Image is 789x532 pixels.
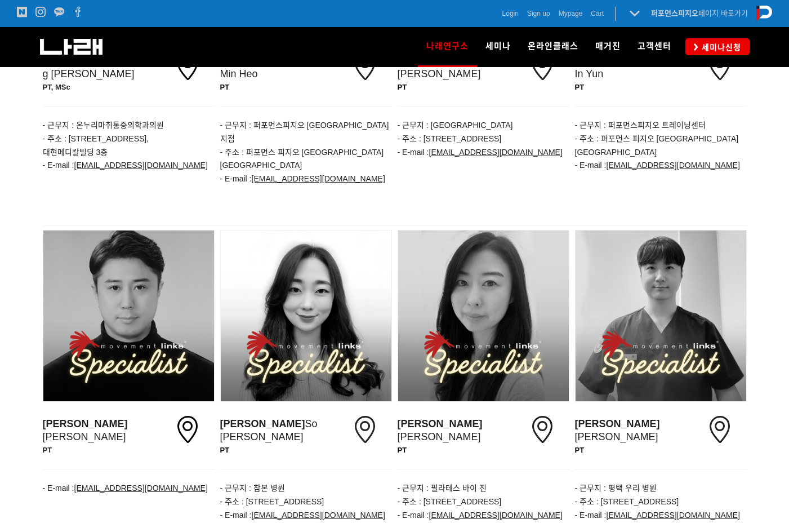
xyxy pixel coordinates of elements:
span: Young [PERSON_NAME] [43,55,150,79]
a: Login [502,8,519,19]
span: So [PERSON_NAME] [220,418,318,442]
span: - E-mail : [220,511,252,520]
span: - 주소 : [STREET_ADDRESS] [398,497,502,506]
a: Mypage [559,8,583,19]
a: 퍼포먼스피지오페이지 바로가기 [651,9,748,17]
a: Sign up [527,8,550,19]
a: Cart [591,8,604,19]
span: 대현메디칼빌딩 3층 [43,148,108,157]
span: - E-mail : [575,511,607,520]
span: PT [575,83,585,91]
span: - E-mail : [43,484,74,493]
a: 세미나 [477,27,519,66]
a: 고객센터 [629,27,680,66]
span: - 주소 : 퍼포먼스 피지오 [GEOGRAPHIC_DATA] [GEOGRAPHIC_DATA] [575,134,739,157]
span: - 근무지 : 필라테스 바이 진 [398,484,487,493]
a: [EMAIL_ADDRESS][DOMAIN_NAME] [252,175,385,183]
span: - 근무지 : 참본 병원 [220,484,285,493]
a: [EMAIL_ADDRESS][DOMAIN_NAME] [607,511,740,520]
u: [EMAIL_ADDRESS][DOMAIN_NAME] [252,511,385,520]
span: - 근무지 : 퍼포먼스피지오 [GEOGRAPHIC_DATA]지점 [220,121,389,143]
span: - E-mail : [220,174,252,183]
span: 고객센터 [638,41,671,51]
span: 세미나 [485,41,511,51]
span: - 근무지 : 온누리마취통증의학과의원 [43,121,164,130]
u: [EMAIL_ADDRESS][DOMAIN_NAME] [607,511,740,520]
span: PT [220,446,230,454]
span: PT [220,83,230,91]
span: [PERSON_NAME] [398,55,483,79]
a: [EMAIL_ADDRESS][DOMAIN_NAME] [607,161,740,170]
span: PT [575,446,585,454]
span: Suk Min Heo [220,55,323,79]
span: 매거진 [595,41,621,51]
span: - 주소 : [STREET_ADDRESS] [575,497,679,506]
span: PT [398,83,407,91]
span: - E-mail : [398,511,429,520]
span: [PERSON_NAME] [398,418,483,442]
strong: [PERSON_NAME] [220,418,305,429]
span: PT [398,446,407,454]
span: - 주소 : [STREET_ADDRESS] [220,497,324,506]
span: - E-mail : [398,148,429,157]
a: [EMAIL_ADDRESS][DOMAIN_NAME] [74,484,208,493]
span: - 근무지 : 퍼포먼스피지오 트레이닝센터 [575,121,706,130]
a: [EMAIL_ADDRESS][DOMAIN_NAME] [429,148,563,157]
strong: PT, MSc [43,83,70,91]
a: [EMAIL_ADDRESS][DOMAIN_NAME] [429,511,563,520]
span: 세미나신청 [698,42,741,53]
a: [EMAIL_ADDRESS][DOMAIN_NAME] [252,511,385,520]
span: - E-mail : [575,161,607,170]
strong: [PERSON_NAME] [575,418,660,429]
span: - 근무지 : 평택 우리 병원 [575,484,657,493]
strong: 퍼포먼스피지오 [651,9,698,17]
span: 나래연구소 [426,37,469,55]
span: - E-mail : [43,161,74,170]
span: - 주소 : [STREET_ADDRESS], [43,134,149,143]
span: - 주소 : [STREET_ADDRESS] [398,134,502,143]
span: 온라인클래스 [528,41,578,51]
span: [PERSON_NAME] [43,418,128,442]
a: 세미나신청 [685,38,750,55]
u: [EMAIL_ADDRESS][DOMAIN_NAME] [429,148,563,157]
span: - 근무지 : [GEOGRAPHIC_DATA] [398,121,513,130]
u: [EMAIL_ADDRESS][DOMAIN_NAME] [429,511,563,520]
span: - 주소 : 퍼포먼스 피지오 [GEOGRAPHIC_DATA] [GEOGRAPHIC_DATA] [220,148,384,170]
strong: PT [43,446,52,454]
strong: [PERSON_NAME] [43,418,128,429]
a: 온라인클래스 [519,27,587,66]
a: 매거진 [587,27,629,66]
strong: [PERSON_NAME] [398,418,483,429]
a: [EMAIL_ADDRESS][DOMAIN_NAME] [74,161,208,170]
a: 나래연구소 [418,27,477,66]
span: Sang In Yun [575,55,684,79]
span: [PERSON_NAME] [575,418,660,442]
